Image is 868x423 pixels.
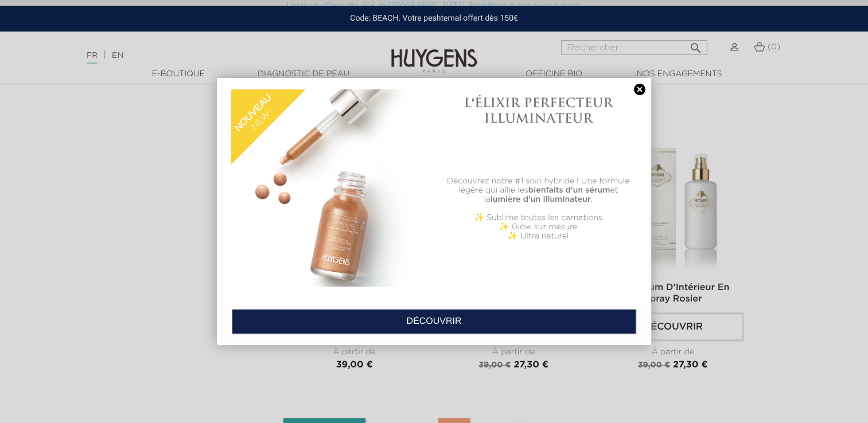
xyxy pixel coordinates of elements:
[440,177,637,204] p: Découvrez notre #1 soin hybride ! Une formule légère qui allie les et la .
[440,232,637,241] p: ✨ Ultra naturel
[440,95,637,126] h1: L'ÉLIXIR PERFECTEUR ILLUMINATEUR
[232,309,636,334] a: DÉCOUVRIR
[491,195,591,203] b: lumière d'un illuminateur
[528,186,610,194] b: bienfaits d'un sérum
[440,213,637,222] p: ✨ Sublime toutes les carnations
[440,222,637,232] p: ✨ Glow sur mesure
